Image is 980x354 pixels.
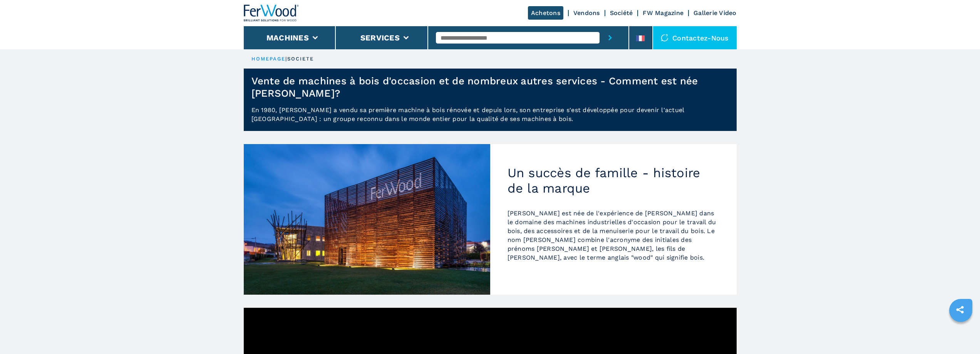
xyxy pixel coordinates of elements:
[947,319,974,348] iframe: Chat
[528,6,563,20] a: Achetons
[694,9,737,17] a: Gallerie Video
[266,33,309,42] button: Machines
[508,165,719,196] h2: Un succès de famille - histoire de la marque
[285,56,287,62] span: |
[573,9,600,17] a: Vendons
[508,209,719,262] p: [PERSON_NAME] est née de l'expérience de [PERSON_NAME] dans le domaine des machines industrielles...
[610,9,633,17] a: Société
[950,300,970,319] a: sharethis
[287,55,314,62] p: societe
[661,34,668,42] img: Contactez-nous
[244,144,490,295] img: Un succès de famille - histoire de la marque
[653,26,737,49] div: Contactez-nous
[360,33,400,42] button: Services
[643,9,683,17] a: FW Magazine
[600,26,621,49] button: submit-button
[244,106,737,131] p: En 1980, [PERSON_NAME] a vendu sa première machine à bois rénovée et depuis lors, son entreprise ...
[244,5,299,22] img: Ferwood
[251,75,737,99] h1: Vente de machines à bois d'occasion et de nombreux autres services - Comment est née [PERSON_NAME]?
[251,56,286,62] a: HOMEPAGE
